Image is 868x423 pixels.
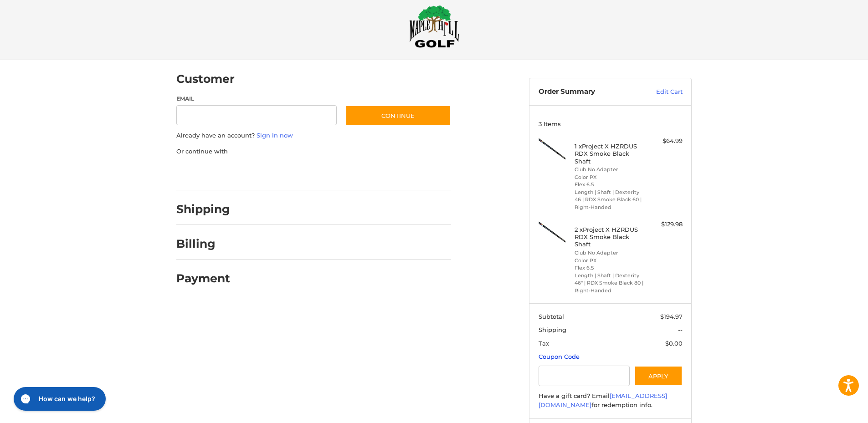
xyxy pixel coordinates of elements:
span: Subtotal [539,313,564,320]
span: Shipping [539,326,566,333]
h4: 1 x Project X HZRDUS RDX Smoke Black Shaft [575,143,644,165]
div: Have a gift card? Email for redemption info. [539,392,683,409]
li: Length | Shaft | Dexterity 46" | RDX Smoke Black 80 | Right-Handed [575,272,644,295]
a: Edit Cart [637,87,683,97]
p: Already have an account? [176,131,451,140]
label: Email [176,95,337,103]
button: Apply [634,366,683,386]
li: Flex 6.5 [575,264,644,272]
iframe: PayPal-venmo [328,165,396,181]
li: Flex 6.5 [575,181,644,189]
h2: Billing [176,237,230,251]
li: Length | Shaft | Dexterity 46 | RDX Smoke Black 60 | Right-Handed [575,189,644,211]
input: Gift Certificate or Coupon Code [539,366,630,386]
li: Club No Adapter [575,166,644,173]
span: -- [678,326,683,333]
span: $0.00 [665,340,683,347]
li: Color PX [575,173,644,181]
a: [EMAIL_ADDRESS][DOMAIN_NAME] [539,392,667,408]
h4: 2 x Project X HZRDUS RDX Smoke Black Shaft [575,226,644,248]
span: Tax [539,340,549,347]
div: $129.98 [647,220,683,229]
h3: Order Summary [539,87,637,97]
li: Club No Adapter [575,249,644,257]
h2: Customer [176,72,235,86]
div: $64.99 [647,137,683,146]
iframe: PayPal-paylater [251,165,319,181]
h2: Payment [176,271,230,285]
iframe: Gorgias live chat messenger [9,384,108,414]
li: Color PX [575,257,644,265]
a: Coupon Code [539,353,580,360]
img: Maple Hill Golf [409,5,459,48]
h2: Shipping [176,202,230,216]
a: Sign in now [257,132,293,139]
button: Continue [345,105,451,126]
iframe: PayPal-paypal [174,165,242,181]
span: $194.97 [660,313,683,320]
h3: 3 Items [539,120,683,127]
p: Or continue with [176,147,451,156]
